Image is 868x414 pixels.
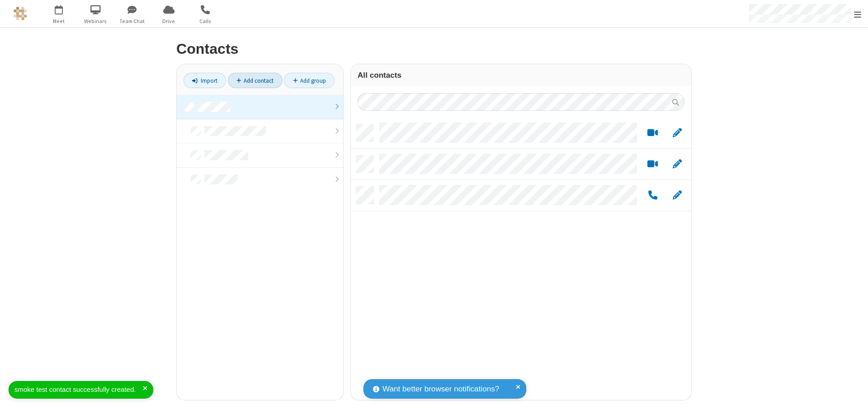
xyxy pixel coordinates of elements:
button: Edit [668,190,686,201]
span: Team Chat [115,17,149,25]
span: Meet [42,17,76,25]
h3: All contacts [358,71,684,80]
img: QA Selenium DO NOT DELETE OR CHANGE [14,7,27,20]
button: Start a video meeting [644,127,661,139]
a: Import [184,73,226,88]
button: Start a video meeting [644,159,661,170]
span: Drive [152,17,186,25]
div: smoke test contact successfully created. [14,385,143,395]
h2: Contacts [176,41,692,57]
span: Webinars [79,17,113,25]
button: Edit [668,127,686,139]
span: Want better browser notifications? [382,383,499,395]
a: Add contact [228,73,283,88]
button: Call by phone [644,190,661,201]
a: Add group [284,73,335,88]
div: grid [351,118,691,400]
span: Calls [189,17,222,25]
button: Edit [668,159,686,170]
